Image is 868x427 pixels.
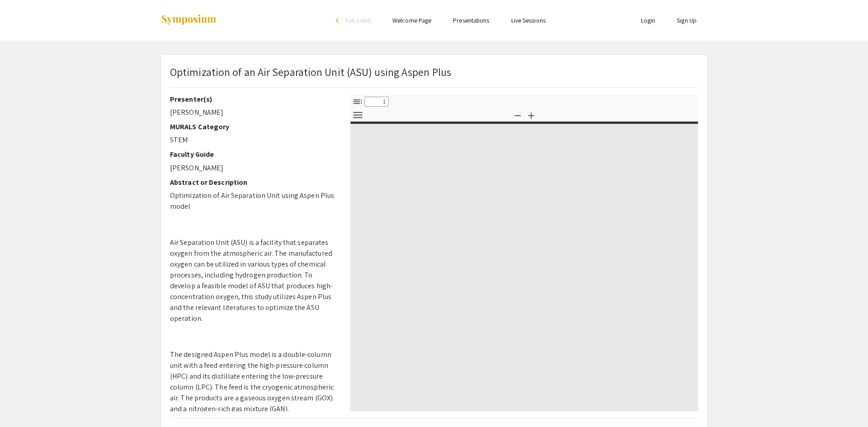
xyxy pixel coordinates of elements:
h2: Abstract or Description [170,178,337,187]
h2: MURALS Category [170,122,337,131]
button: Zoom In [524,108,539,122]
button: Tools [350,108,365,122]
p: The designed Aspen Plus model is a double-column unit with a feed entering the high-pressure colu... [170,349,337,414]
button: Toggle Sidebar [350,95,365,108]
p: [PERSON_NAME] [170,107,337,118]
h2: Presenter(s) [170,95,337,103]
p: [PERSON_NAME] [170,163,337,174]
a: Welcome Page [392,16,431,24]
span: Exit Event [346,16,371,24]
p: STEM [170,135,337,145]
p: Air Separation Unit (ASU) is a facility that separates oxygen from the atmospheric air. The manuf... [170,237,337,324]
button: Zoom Out [510,108,525,122]
a: Login [641,16,656,24]
p: Optimization of an Air Separation Unit (ASU) using Aspen Plus [170,64,451,80]
h2: Faculty Guide [170,150,337,159]
input: Page [364,97,389,107]
a: Presentations [453,16,489,24]
p: Optimization of Air Separation Unit using Aspen Plus model [170,190,337,212]
a: Live Sessions [511,16,546,24]
a: Sign Up [677,16,697,24]
div: arrow_back_ios [336,18,341,23]
img: Symposium by ForagerOne [160,14,217,26]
